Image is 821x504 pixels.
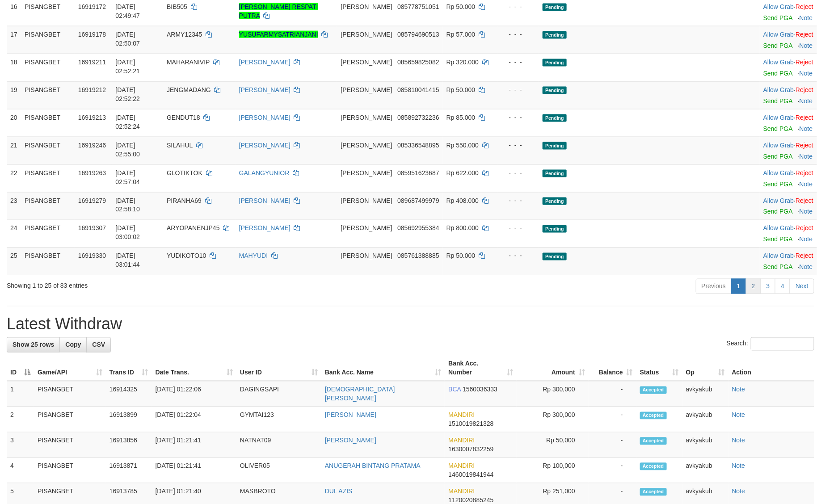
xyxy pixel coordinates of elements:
[761,279,776,294] a: 3
[763,86,796,93] span: ·
[106,356,152,381] th: Trans ID: activate to sort column ascending
[239,114,291,121] a: [PERSON_NAME]
[501,113,535,122] div: - - -
[796,169,813,176] a: Reject
[13,341,54,349] span: Show 25 rows
[106,381,152,407] td: 16914325
[78,197,106,204] span: 16919279
[640,488,667,496] span: Accepted
[448,437,475,444] span: MANDIRI
[543,31,567,39] span: Pending
[775,279,790,294] a: 4
[59,337,87,353] a: Copy
[763,59,794,66] a: Allow Grab
[636,356,682,381] th: Status: activate to sort column ascending
[589,458,636,483] td: -
[501,30,535,39] div: - - -
[448,488,475,495] span: MANDIRI
[152,356,236,381] th: Date Trans.: activate to sort column ascending
[115,86,140,102] span: [DATE] 02:52:22
[446,142,479,149] span: Rp 550.000
[728,356,814,381] th: Action
[115,197,140,213] span: [DATE] 02:58:10
[325,488,353,495] a: DUL AZIS
[589,381,636,407] td: -
[78,169,106,176] span: 16919263
[7,164,21,192] td: 22
[760,26,817,54] td: ·
[501,168,535,177] div: - - -
[239,3,318,19] a: [PERSON_NAME] RESPATI PUTRA
[682,407,728,433] td: avkyakub
[543,87,567,94] span: Pending
[763,225,796,232] span: ·
[115,114,140,130] span: [DATE] 02:52:24
[446,86,476,93] span: Rp 50.000
[78,59,106,66] span: 16919211
[446,225,479,232] span: Rp 800.000
[501,2,535,11] div: - - -
[7,81,21,109] td: 19
[167,225,220,232] span: ARYOPANENJP45
[115,59,140,75] span: [DATE] 02:52:21
[446,114,476,121] span: Rp 85.000
[763,197,794,204] a: Allow Grab
[800,236,813,243] a: Note
[543,114,567,122] span: Pending
[800,97,813,105] a: Note
[763,236,792,243] a: Send PGA
[732,437,745,444] a: Note
[800,153,813,160] a: Note
[763,142,794,149] a: Allow Grab
[763,42,792,49] a: Send PGA
[236,433,321,458] td: NATNAT09
[763,31,796,38] span: ·
[796,3,813,10] a: Reject
[106,407,152,433] td: 16913899
[589,356,636,381] th: Balance: activate to sort column ascending
[760,164,817,192] td: ·
[731,279,746,294] a: 1
[239,252,268,260] a: MAHYUDI
[397,31,439,38] span: Copy 085794690513 to clipboard
[167,31,202,38] span: ARMY12345
[501,196,535,205] div: - - -
[517,458,589,483] td: Rp 100,000
[501,252,535,260] div: - - -
[746,279,761,294] a: 2
[397,252,439,260] span: Copy 085761388885 to clipboard
[152,407,236,433] td: [DATE] 01:22:04
[763,181,792,188] a: Send PGA
[763,169,796,176] span: ·
[21,248,75,275] td: PISANGBET
[501,141,535,150] div: - - -
[517,356,589,381] th: Amount: activate to sort column ascending
[239,59,291,66] a: [PERSON_NAME]
[682,458,728,483] td: avkyakub
[167,197,202,204] span: PIRANHA69
[21,192,75,220] td: PISANGBET
[7,137,21,164] td: 21
[7,433,34,458] td: 3
[589,433,636,458] td: -
[34,407,106,433] td: PISANGBET
[448,497,493,504] span: Copy 1120020885245 to clipboard
[397,169,439,176] span: Copy 085951623687 to clipboard
[763,114,796,121] span: ·
[800,181,813,188] a: Note
[167,59,210,66] span: MAHARANIVIP
[7,407,34,433] td: 2
[446,3,476,10] span: Rp 50.000
[763,225,794,232] a: Allow Grab
[167,114,200,121] span: GENDUT18
[682,381,728,407] td: avkyakub
[760,54,817,81] td: ·
[517,433,589,458] td: Rp 50,000
[543,59,567,67] span: Pending
[34,433,106,458] td: PISANGBET
[397,142,439,149] span: Copy 085336548895 to clipboard
[34,458,106,483] td: PISANGBET
[543,142,567,150] span: Pending
[448,412,475,419] span: MANDIRI
[696,279,732,294] a: Previous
